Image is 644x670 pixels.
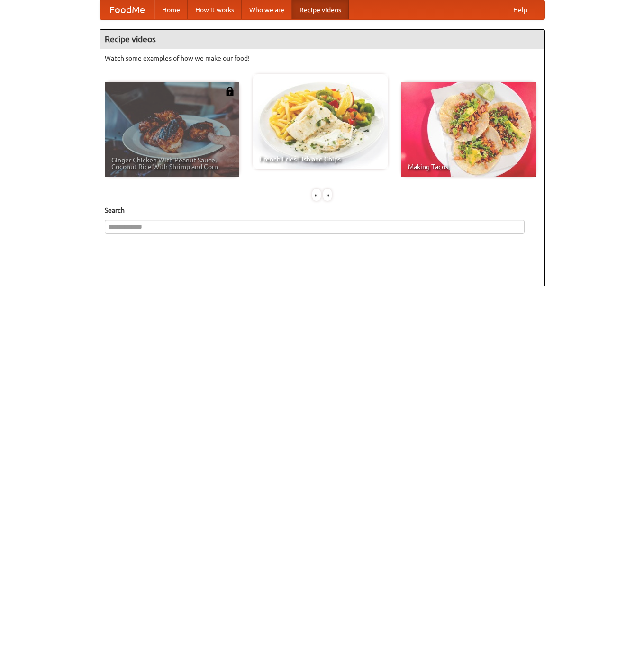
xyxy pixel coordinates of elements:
[100,30,544,49] h4: Recipe videos
[401,82,536,177] a: Making Tacos
[260,156,381,162] span: French Fries Fish and Chips
[312,189,321,201] div: «
[105,205,540,215] h5: Search
[408,163,529,170] span: Making Tacos
[188,0,242,19] a: How it works
[100,0,154,19] a: FoodMe
[225,87,235,96] img: 483408.png
[253,74,388,169] a: French Fries Fish and Chips
[506,0,535,19] a: Help
[323,189,332,201] div: »
[105,54,540,63] p: Watch some examples of how we make our food!
[154,0,188,19] a: Home
[242,0,292,19] a: Who we are
[292,0,349,19] a: Recipe videos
